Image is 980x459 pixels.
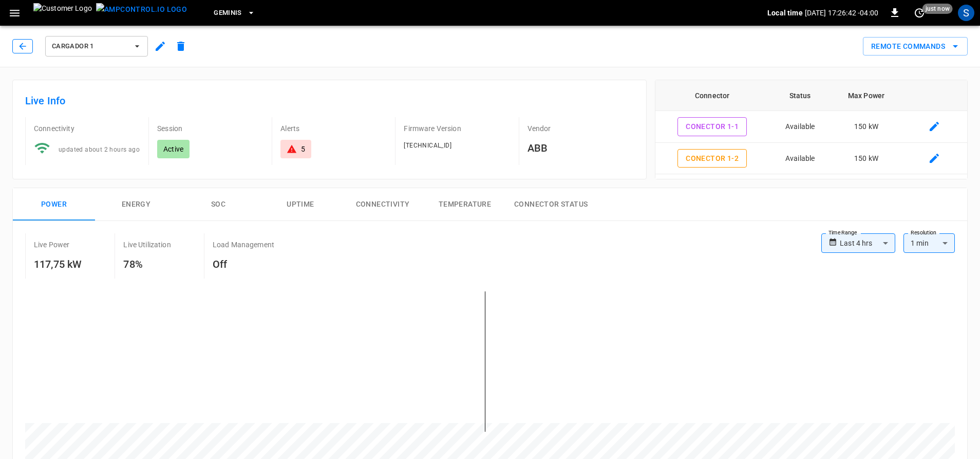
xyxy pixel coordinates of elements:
[863,37,968,56] button: Remote Commands
[13,188,95,221] button: Power
[831,174,902,206] td: 150 kW
[163,144,183,154] p: Active
[45,36,148,57] button: Cargador 1
[769,143,831,175] td: Available
[213,240,274,250] p: Load Management
[677,149,747,168] button: Conector 1-2
[25,93,634,109] h6: Live Info
[34,123,140,134] p: Connectivity
[767,8,803,18] p: Local time
[911,5,928,21] button: set refresh interval
[301,144,305,154] div: 5
[958,5,974,21] div: profile-icon
[259,188,342,221] button: Uptime
[52,41,128,52] span: Cargador 1
[677,117,747,136] button: Conector 1-1
[769,111,831,143] td: Available
[769,80,831,111] th: Status
[527,140,634,156] h6: ABB
[424,188,506,221] button: Temperature
[123,256,171,272] h6: 78%
[527,123,634,134] p: Vendor
[96,3,187,16] img: ampcontrol.io logo
[831,111,902,143] td: 150 kW
[828,229,857,237] label: Time Range
[831,80,902,111] th: Max Power
[210,3,259,23] button: Geminis
[831,143,902,175] td: 150 kW
[342,188,424,221] button: Connectivity
[213,256,274,272] h6: Off
[123,240,171,250] p: Live Utilization
[404,142,451,149] span: [TECHNICAL_ID]
[34,256,82,272] h6: 117,75 kW
[34,240,70,250] p: Live Power
[840,233,895,253] div: Last 4 hrs
[506,188,596,221] button: Connector Status
[214,7,242,19] span: Geminis
[911,229,936,237] label: Resolution
[863,37,968,56] div: remote commands options
[903,233,955,253] div: 1 min
[769,174,831,206] td: Charging
[95,188,177,221] button: Energy
[922,4,953,14] span: just now
[59,146,140,153] span: updated about 2 hours ago
[655,80,967,237] table: connector table
[280,123,387,134] p: Alerts
[655,80,769,111] th: Connector
[157,123,263,134] p: Session
[177,188,259,221] button: SOC
[805,8,878,18] p: [DATE] 17:26:42 -04:00
[33,3,92,23] img: Customer Logo
[404,123,510,134] p: Firmware Version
